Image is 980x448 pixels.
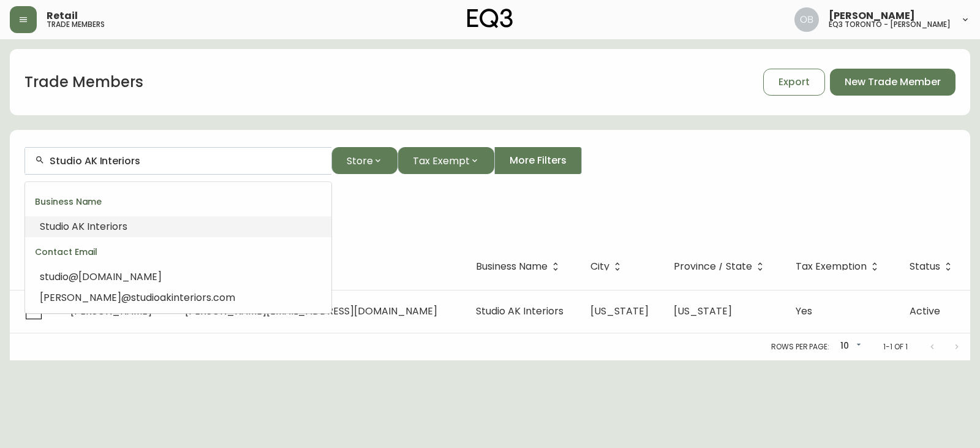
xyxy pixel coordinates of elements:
span: Status [910,263,940,270]
span: .com [211,290,235,305]
span: Province / State [674,263,752,270]
input: Search [50,155,322,167]
button: Export [763,69,825,96]
button: Tax Exempt [398,147,494,174]
span: Interiors [87,219,127,233]
div: 10 [834,336,864,357]
span: City [590,261,625,272]
span: @[DOMAIN_NAME] [69,270,162,284]
h1: Trade Members [24,72,143,93]
span: [PERSON_NAME]@ [40,290,131,305]
span: Retail [47,11,78,21]
span: [PERSON_NAME] [829,11,915,21]
span: Tax Exemption [796,261,883,272]
span: Active [910,304,940,318]
span: Tax Exempt [413,153,470,169]
span: Studio [40,219,69,233]
span: Store [347,153,373,169]
span: Export [778,75,810,89]
span: Status [910,261,956,272]
img: logo [467,9,513,28]
span: [US_STATE] [674,304,732,318]
span: ak [160,290,171,305]
img: 8e0065c524da89c5c924d5ed86cfe468 [794,7,819,32]
span: More Filters [510,154,567,167]
span: Province / State [674,261,768,272]
span: studio [40,270,69,284]
button: New Trade Member [830,69,956,96]
h5: trade members [47,21,105,28]
span: [US_STATE] [590,304,649,318]
span: studio [131,290,160,305]
p: Rows per page: [771,341,829,352]
span: AK [72,219,85,233]
span: City [590,263,609,270]
button: Store [331,147,398,174]
button: More Filters [494,147,582,174]
div: Contact Email [25,237,331,267]
span: Tax Exemption [796,263,867,270]
span: Business Name [476,261,563,272]
span: Yes [796,304,812,318]
span: Studio AK Interiors [476,304,563,318]
p: 1-1 of 1 [883,341,908,352]
span: New Trade Member [845,75,941,89]
span: interiors [171,290,211,305]
div: Business Name [25,187,331,216]
h5: eq3 toronto - [PERSON_NAME] [829,21,951,28]
span: Business Name [476,263,548,270]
